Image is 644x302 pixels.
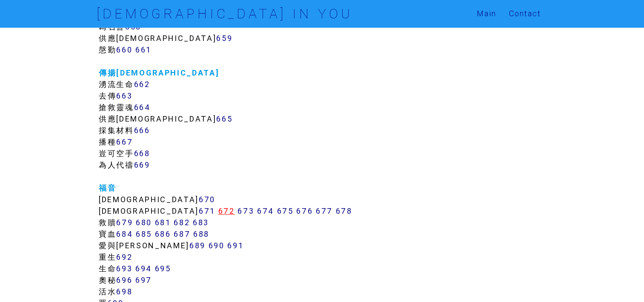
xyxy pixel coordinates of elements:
[134,125,150,135] a: 666
[116,45,132,55] a: 660
[216,114,232,124] a: 665
[296,206,313,216] a: 676
[174,218,190,227] a: 682
[116,229,133,239] a: 684
[99,183,116,193] a: 福音
[155,229,171,239] a: 686
[136,218,152,227] a: 680
[125,22,141,32] a: 658
[134,102,151,112] a: 664
[227,241,243,250] a: 691
[238,206,254,216] a: 673
[99,68,219,78] a: 傳揚[DEMOGRAPHIC_DATA]
[199,206,215,216] a: 671
[134,160,150,170] a: 669
[155,264,171,273] a: 695
[277,206,294,216] a: 675
[193,229,209,239] a: 688
[135,264,152,273] a: 694
[257,206,274,216] a: 674
[608,264,638,296] iframe: Chat
[174,229,190,239] a: 687
[135,45,152,55] a: 661
[116,264,132,273] a: 693
[199,195,215,204] a: 670
[134,148,150,158] a: 668
[316,206,333,216] a: 677
[218,206,235,216] a: 672
[116,252,132,262] a: 692
[189,241,206,250] a: 689
[136,229,152,239] a: 685
[216,33,232,43] a: 659
[116,91,132,101] a: 663
[116,137,133,147] a: 667
[116,287,132,296] a: 698
[134,79,150,89] a: 662
[209,241,225,250] a: 690
[336,206,352,216] a: 678
[135,275,152,285] a: 697
[116,218,133,227] a: 679
[116,275,132,285] a: 696
[155,218,171,227] a: 681
[193,218,209,227] a: 683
